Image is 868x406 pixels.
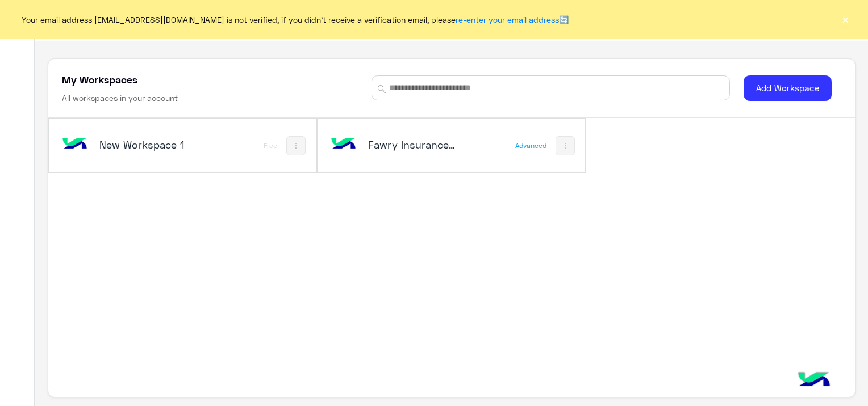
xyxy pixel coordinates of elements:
[515,141,546,150] div: Advanced
[62,92,178,104] h6: All workspaces in your account
[840,14,851,25] button: ×
[99,138,188,151] h5: New Workspace 1
[22,14,569,26] span: Your email address [EMAIL_ADDRESS][DOMAIN_NAME] is not verified, if you didn't receive a verifica...
[62,73,137,86] h5: My Workspaces
[328,129,359,160] img: bot image
[368,138,457,151] h5: Fawry Insurance Brokerage`s
[744,75,832,101] button: Add Workspace
[60,129,90,160] img: bot image
[794,361,834,400] img: hulul-logo.png
[264,141,277,150] div: Free
[456,15,559,24] a: re-enter your email address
